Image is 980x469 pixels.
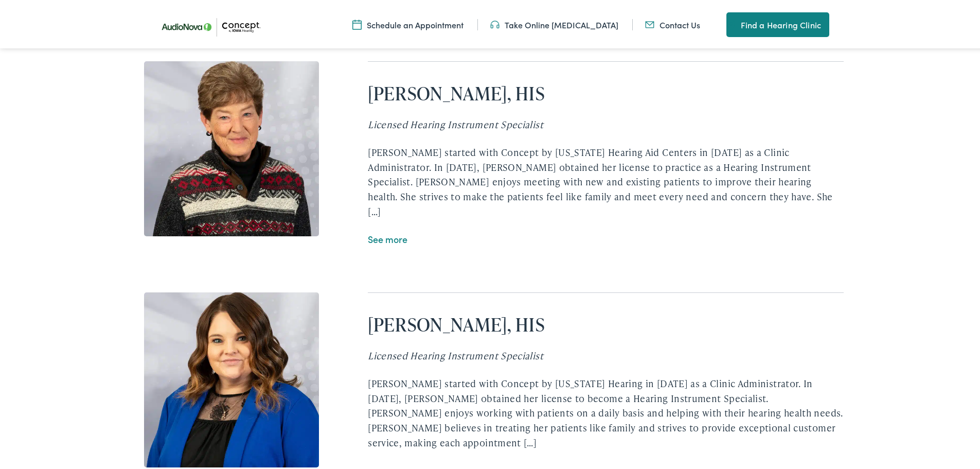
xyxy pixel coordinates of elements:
[352,17,362,28] img: A calendar icon to schedule an appointment at Concept by Iowa Hearing.
[368,311,844,334] h2: [PERSON_NAME], HIS
[144,59,319,234] img: Kathy Shaw is a hearing instrument specialist at Concept by Iowa Hearing in Grinnell.
[490,17,618,28] a: Take Online [MEDICAL_DATA]
[490,17,500,28] img: utility icon
[368,374,844,448] div: [PERSON_NAME] started with Concept by [US_STATE] Hearing in [DATE] as a Clinic Administrator. In ...
[645,17,700,28] a: Contact Us
[352,17,464,28] a: Schedule an Appointment
[645,17,654,28] img: utility icon
[368,347,543,360] i: Licensed Hearing Instrument Specialist
[368,80,844,102] h2: [PERSON_NAME], HIS
[144,290,319,465] img: Stacy Sammons is a hearing instrument specialist at Concept by Iowa Hearing in Grinnell.
[726,16,736,29] img: utility icon
[368,231,407,244] a: See more
[726,10,829,35] a: Find a Hearing Clinic
[368,116,543,129] i: Licensed Hearing Instrument Specialist
[368,143,844,217] div: [PERSON_NAME] started with Concept by [US_STATE] Hearing Aid Centers in [DATE] as a Clinic Admini...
